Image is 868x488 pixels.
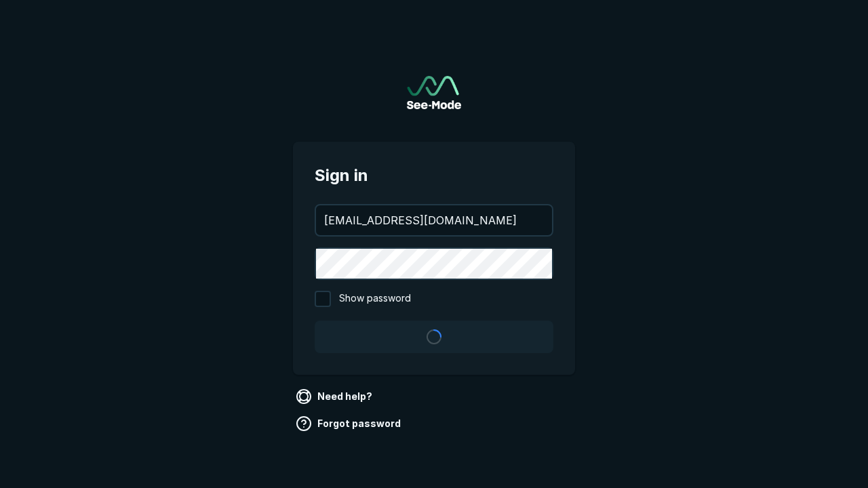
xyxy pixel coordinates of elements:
img: See-Mode Logo [407,76,461,109]
a: Need help? [293,386,378,407]
span: Sign in [315,163,553,188]
a: Forgot password [293,413,406,434]
span: Show password [339,291,411,307]
input: your@email.com [316,205,552,235]
a: Go to sign in [407,76,461,109]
